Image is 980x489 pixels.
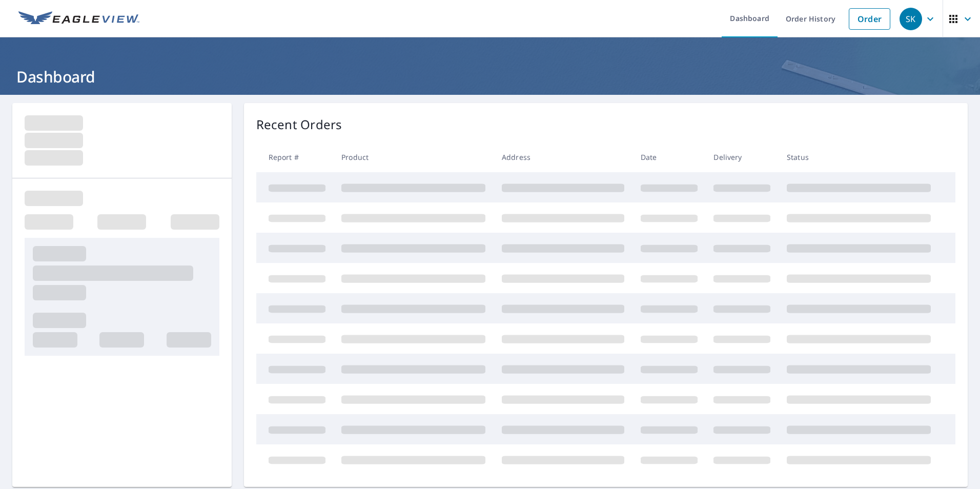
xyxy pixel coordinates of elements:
th: Address [494,142,632,172]
th: Delivery [705,142,779,172]
h1: Dashboard [12,66,968,87]
div: SK [900,8,922,30]
th: Date [632,142,706,172]
th: Product [333,142,494,172]
th: Status [779,142,939,172]
img: EV Logo [18,11,139,27]
a: Order [849,8,890,30]
th: Report # [256,142,334,172]
p: Recent Orders [256,115,342,134]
